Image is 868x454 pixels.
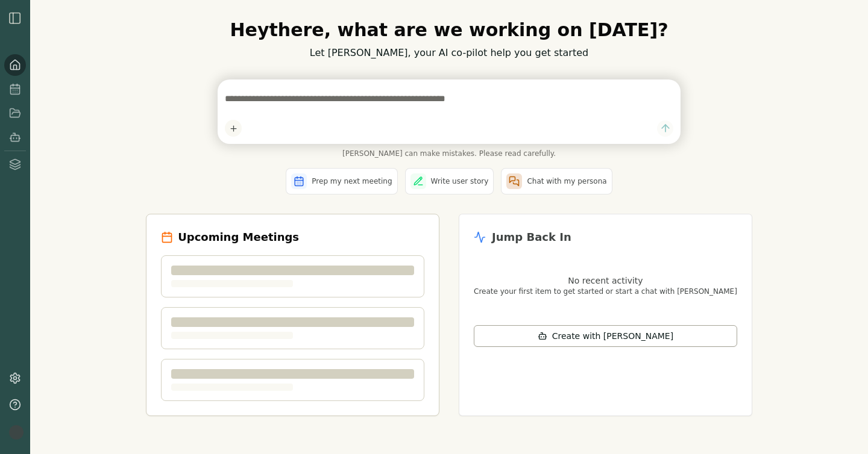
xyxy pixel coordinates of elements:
[657,120,673,137] button: Send message
[552,330,673,342] span: Create with [PERSON_NAME]
[286,168,397,194] button: Prep my next meeting
[492,229,571,246] h2: Jump Back In
[178,229,299,246] h2: Upcoming Meetings
[146,46,752,60] p: Let [PERSON_NAME], your AI co-pilot help you get started
[218,149,681,158] span: [PERSON_NAME] can make mistakes. Please read carefully.
[474,275,737,287] p: No recent activity
[4,394,26,415] button: Help
[501,168,612,194] button: Chat with my persona
[8,11,22,25] button: Open Sidebar
[527,176,606,186] span: Chat with my persona
[312,176,392,186] span: Prep my next meeting
[474,287,737,296] p: Create your first item to get started or start a chat with [PERSON_NAME]
[405,168,494,194] button: Write user story
[431,176,489,186] span: Write user story
[225,120,242,137] button: Add content to chat
[8,11,22,25] img: sidebar
[474,325,737,347] button: Create with [PERSON_NAME]
[146,19,752,41] h1: Hey there , what are we working on [DATE]?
